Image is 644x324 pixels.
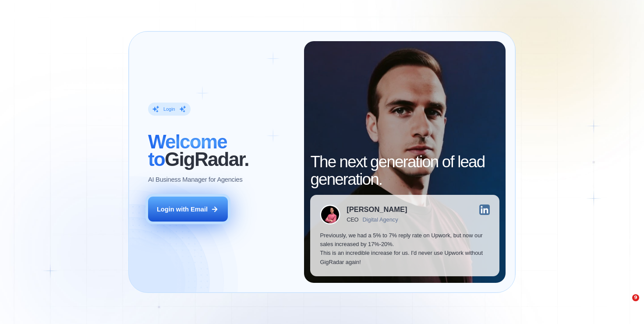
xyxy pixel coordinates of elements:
[163,106,175,113] div: Login
[632,294,639,301] span: 9
[148,197,228,222] button: Login with Email
[157,205,208,214] div: Login with Email
[347,217,358,223] div: CEO
[148,175,243,184] p: AI Business Manager for Agencies
[310,153,499,189] h2: The next generation of lead generation.
[363,217,398,223] div: Digital Agency
[148,131,227,170] span: Welcome to
[320,231,489,267] p: Previously, we had a 5% to 7% reply rate on Upwork, but now our sales increased by 17%-20%. This ...
[347,206,407,214] div: [PERSON_NAME]
[148,133,294,169] h2: ‍ GigRadar.
[614,294,635,315] iframe: Intercom live chat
